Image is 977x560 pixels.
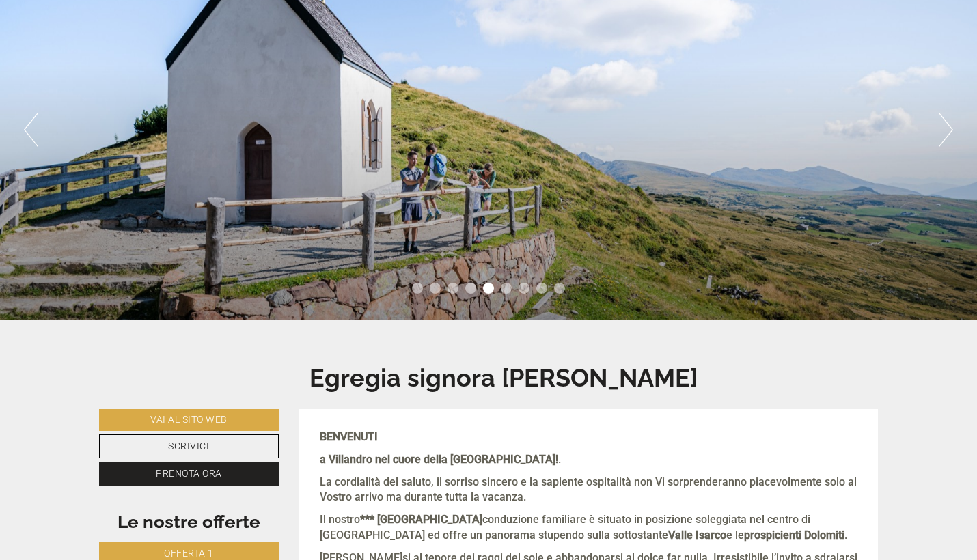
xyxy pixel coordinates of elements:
strong: a Villandro nel cuore della [GEOGRAPHIC_DATA]! [320,453,558,466]
strong: Valle Isarco [668,529,726,542]
p: Il nostro conduzione familiare è situato in posizione soleggiata nel centro di [GEOGRAPHIC_DATA] ... [320,512,858,544]
a: Scrivici [99,434,279,458]
button: Previous [24,113,38,147]
h1: Egregia signora [PERSON_NAME] [309,365,698,392]
strong: *** [GEOGRAPHIC_DATA] [360,513,482,526]
a: Vai al sito web [99,409,279,431]
span: Offerta 1 [164,548,214,559]
button: Next [939,113,953,147]
div: Le nostre offerte [99,509,279,535]
a: Prenota ora [99,462,279,486]
p: . [320,452,858,468]
strong: prospicienti Dolomiti [744,529,844,542]
strong: BENVENUTI [320,430,378,443]
p: La cordialità del saluto, il sorriso sincero e la sapiente ospitalità non Vi sorprenderanno piace... [320,475,858,506]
